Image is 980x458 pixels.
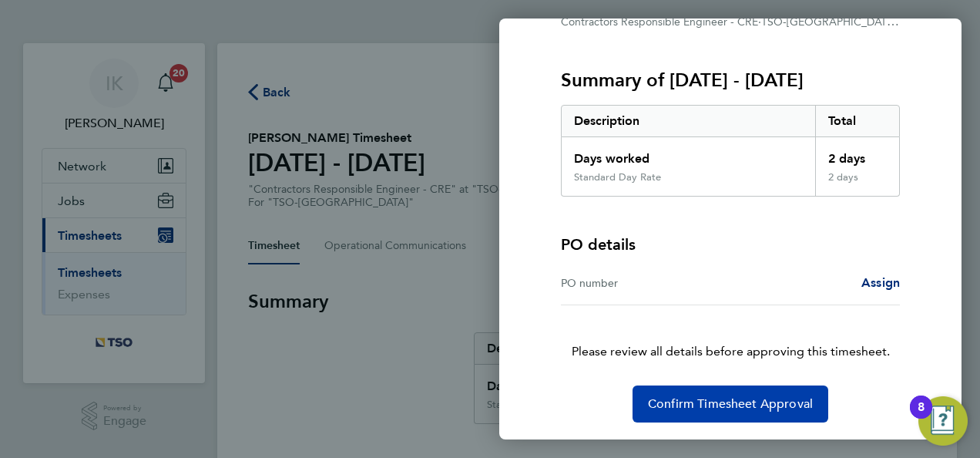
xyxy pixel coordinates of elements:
div: 8 [918,407,925,427]
button: Confirm Timesheet Approval [633,386,828,423]
h4: PO details [561,234,636,255]
p: Please review all details before approving this timesheet. [542,305,918,361]
span: · [758,15,761,29]
div: Total [815,106,900,136]
div: Summary of 27 Sep - 03 Oct 2025 [561,105,900,197]
span: Contractors Responsible Engineer - CRE [561,15,758,29]
span: TSO-[GEOGRAPHIC_DATA] [761,14,899,29]
a: Assign [861,274,900,292]
button: Open Resource Center, 8 new notifications [918,396,968,446]
div: PO number [561,274,730,292]
span: Assign [861,275,900,290]
div: 2 days [815,171,900,196]
div: Standard Day Rate [574,171,661,184]
div: 2 days [815,137,900,171]
div: Description [562,106,815,136]
div: Days worked [562,137,815,171]
h3: Summary of [DATE] - [DATE] [561,68,900,93]
span: Confirm Timesheet Approval [648,396,813,412]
